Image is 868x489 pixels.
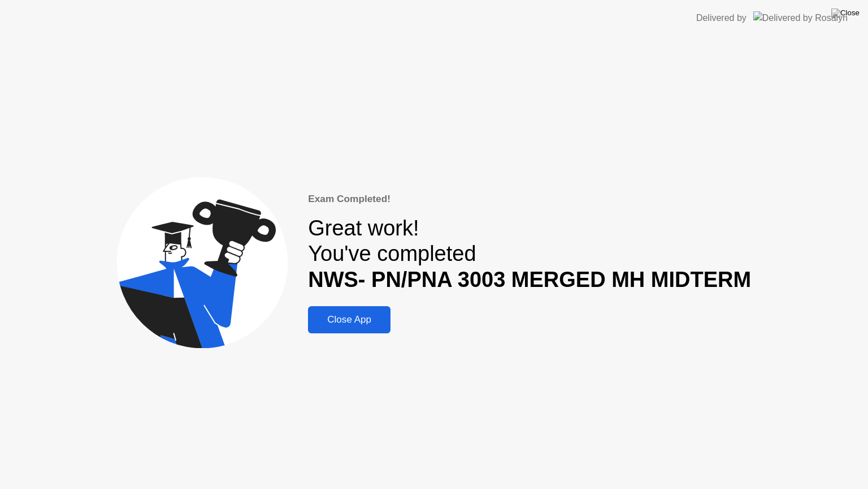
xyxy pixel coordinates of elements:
[696,11,747,25] div: Delivered by
[311,314,387,325] div: Close App
[308,306,390,333] button: Close App
[753,11,848,24] img: Delivered by Rosalyn
[308,216,751,293] div: Great work! You've completed
[308,268,751,291] b: NWS- PN/PNA 3003 MERGED MH MIDTERM
[831,8,860,18] img: Close
[308,192,751,207] div: Exam Completed!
